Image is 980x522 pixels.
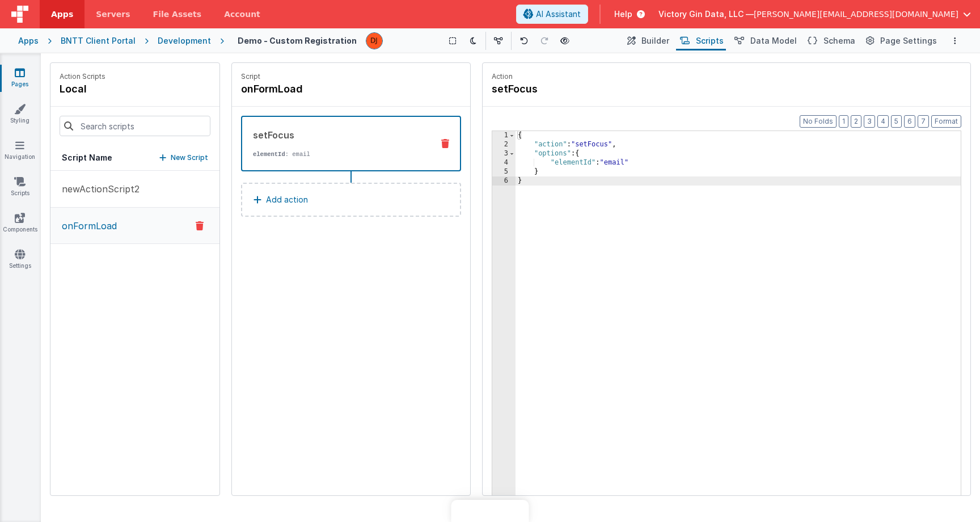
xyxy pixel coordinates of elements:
button: 3 [864,115,875,128]
p: : email [253,150,424,159]
button: 6 [904,115,915,128]
p: Add action [266,193,308,207]
p: onFormLoad [55,219,117,233]
button: 5 [891,115,902,128]
button: 7 [918,115,929,128]
div: 5 [492,167,516,176]
span: AI Assistant [536,9,581,20]
p: Action Scripts [60,72,105,81]
span: Schema [823,35,855,47]
h4: Demo - Custom Registration [238,36,357,45]
span: Data Model [750,35,797,47]
img: f3d315f864dfd729bbf95c1be5919636 [366,33,382,49]
button: onFormLoad [50,208,219,244]
span: [PERSON_NAME][EMAIL_ADDRESS][DOMAIN_NAME] [754,9,958,20]
div: 3 [492,149,516,158]
div: BNTT Client Portal [61,35,136,47]
button: Builder [623,31,671,50]
input: Search scripts [60,116,210,136]
div: 6 [492,176,516,186]
div: 2 [492,140,516,149]
button: Schema [804,31,857,50]
div: setFocus [253,128,424,142]
strong: elementId [253,151,285,158]
button: Format [931,115,961,128]
div: Development [158,35,211,47]
span: File Assets [153,9,202,20]
h5: Script Name [62,152,112,163]
button: 1 [839,115,848,128]
div: 1 [492,131,516,140]
button: 4 [877,115,889,128]
button: No Folds [800,115,837,128]
button: Scripts [676,31,726,50]
span: Apps [51,9,73,20]
h4: setFocus [492,81,662,97]
p: Action [492,72,961,81]
span: Servers [96,9,130,20]
button: Add action [241,183,461,217]
span: Victory Gin Data, LLC — [658,9,754,20]
button: newActionScript2 [50,171,219,208]
h4: onFormLoad [241,81,411,97]
span: Builder [641,35,669,47]
div: Apps [18,35,39,47]
p: Script [241,72,461,81]
span: Page Settings [880,35,937,47]
button: Victory Gin Data, LLC — [PERSON_NAME][EMAIL_ADDRESS][DOMAIN_NAME] [658,9,971,20]
button: Page Settings [862,31,939,50]
h4: local [60,81,105,97]
button: New Script [159,152,208,163]
button: 2 [851,115,861,128]
p: New Script [171,152,208,163]
p: newActionScript2 [55,182,140,196]
button: Options [948,34,962,48]
span: Help [614,9,632,20]
button: Data Model [730,31,799,50]
div: 4 [492,158,516,167]
button: AI Assistant [516,5,588,24]
span: Scripts [696,35,724,47]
